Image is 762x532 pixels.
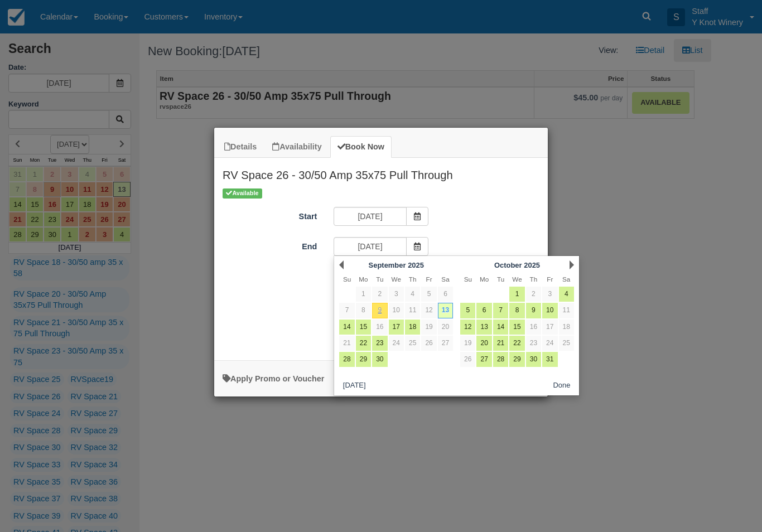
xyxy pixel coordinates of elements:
[339,379,370,393] button: [DATE]
[493,303,508,318] a: 7
[392,275,401,283] span: Wednesday
[480,275,489,283] span: Monday
[339,352,354,367] a: 28
[389,320,404,335] a: 17
[217,136,264,158] a: Details
[356,303,371,318] a: 8
[526,320,541,335] a: 16
[559,303,574,318] a: 11
[460,303,475,318] a: 5
[343,275,351,283] span: Sunday
[356,320,371,335] a: 15
[460,352,475,367] a: 26
[559,287,574,302] a: 4
[542,320,557,335] a: 17
[524,261,540,269] span: 2025
[339,260,344,269] a: Prev
[339,320,354,335] a: 14
[214,207,325,223] label: Start
[330,136,392,158] a: Book Now
[372,336,387,351] a: 23
[409,275,417,283] span: Thursday
[460,320,475,335] a: 12
[214,158,548,355] div: Item Modal
[339,336,354,351] a: 21
[339,303,354,318] a: 7
[530,275,538,283] span: Thursday
[214,341,548,355] div: :
[369,261,406,269] span: September
[421,320,436,335] a: 19
[559,336,574,351] a: 25
[372,320,387,335] a: 16
[476,336,491,351] a: 20
[421,287,436,302] a: 5
[376,275,383,283] span: Tuesday
[214,158,548,187] h2: RV Space 26 - 30/50 Amp 35x75 Pull Through
[356,352,371,367] a: 29
[494,261,522,269] span: October
[493,320,508,335] a: 14
[405,336,420,351] a: 25
[509,303,524,318] a: 8
[509,287,524,302] a: 1
[562,275,570,283] span: Saturday
[372,287,387,302] a: 2
[408,261,424,269] span: 2025
[464,275,472,283] span: Sunday
[476,320,491,335] a: 13
[389,287,404,302] a: 3
[223,188,262,198] span: Available
[389,336,404,351] a: 24
[356,336,371,351] a: 22
[526,303,541,318] a: 9
[405,303,420,318] a: 11
[265,136,329,158] a: Availability
[476,303,491,318] a: 6
[570,260,574,269] a: Next
[526,336,541,351] a: 23
[356,287,371,302] a: 1
[223,374,324,383] a: Apply Voucher
[372,303,387,318] a: 9
[526,352,541,367] a: 30
[542,303,557,318] a: 10
[438,320,453,335] a: 20
[512,275,522,283] span: Wednesday
[389,303,404,318] a: 10
[509,320,524,335] a: 15
[493,336,508,351] a: 21
[542,287,557,302] a: 3
[426,275,432,283] span: Friday
[438,303,453,318] a: 13
[441,275,449,283] span: Saturday
[421,336,436,351] a: 26
[214,237,325,253] label: End
[497,275,504,283] span: Tuesday
[509,352,524,367] a: 29
[509,336,524,351] a: 22
[438,287,453,302] a: 6
[460,336,475,351] a: 19
[421,303,436,318] a: 12
[438,336,453,351] a: 27
[359,275,368,283] span: Monday
[542,352,557,367] a: 31
[476,352,491,367] a: 27
[547,275,553,283] span: Friday
[405,320,420,335] a: 18
[526,287,541,302] a: 2
[549,379,575,393] button: Done
[542,336,557,351] a: 24
[559,320,574,335] a: 18
[372,352,387,367] a: 30
[405,287,420,302] a: 4
[493,352,508,367] a: 28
